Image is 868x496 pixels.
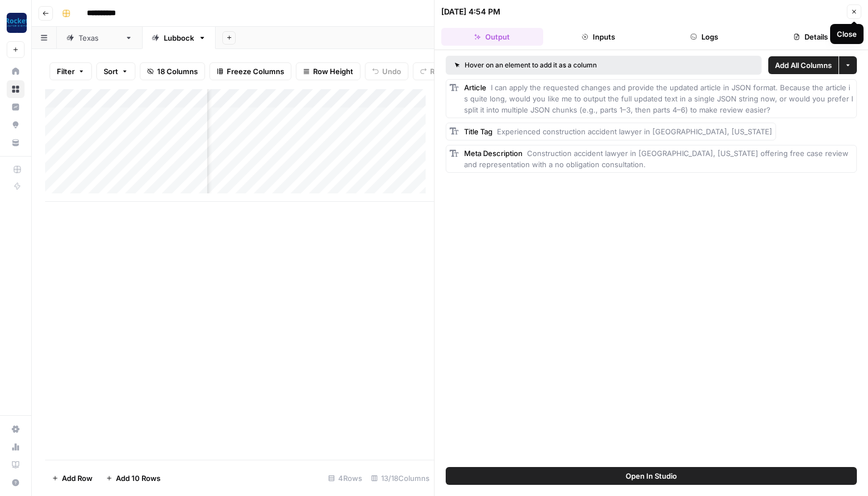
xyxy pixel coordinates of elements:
[760,28,862,46] button: Details
[464,83,855,114] span: I can apply the requested changes and provide the updated article in JSON format. Because the art...
[382,66,401,77] span: Undo
[7,116,25,134] a: Opportunities
[164,32,194,43] div: Lubbock
[7,80,25,98] a: Browse
[455,60,675,70] div: Hover on an element to add it as a column
[7,420,25,438] a: Settings
[413,62,455,80] button: Redo
[365,62,408,80] button: Undo
[313,66,353,77] span: Row Height
[441,28,543,46] button: Output
[7,456,25,474] a: Learning Hub
[96,62,135,80] button: Sort
[464,149,851,169] span: Construction accident lawyer in [GEOGRAPHIC_DATA], [US_STATE] offering free case review and repre...
[837,28,857,40] div: Close
[104,66,118,77] span: Sort
[626,470,677,482] span: Open In Studio
[7,438,25,456] a: Usage
[464,149,523,158] span: Meta Description
[116,473,160,484] span: Add 10 Rows
[7,9,25,37] button: Workspace: Rocket Pilots
[446,467,857,485] button: Open In Studio
[7,474,25,492] button: Help + Support
[157,66,198,77] span: 18 Columns
[57,66,75,77] span: Filter
[7,62,25,80] a: Home
[7,13,27,33] img: Rocket Pilots Logo
[324,469,367,487] div: 4 Rows
[79,32,120,43] div: [US_STATE]
[227,66,284,77] span: Freeze Columns
[142,27,216,49] a: Lubbock
[7,134,25,152] a: Your Data
[296,62,360,80] button: Row Height
[45,469,99,487] button: Add Row
[62,473,92,484] span: Add Row
[497,127,772,136] span: Experienced construction accident lawyer in [GEOGRAPHIC_DATA], [US_STATE]
[441,6,500,17] div: [DATE] 4:54 PM
[57,27,142,49] a: [US_STATE]
[140,62,205,80] button: 18 Columns
[99,469,167,487] button: Add 10 Rows
[548,28,650,46] button: Inputs
[209,62,291,80] button: Freeze Columns
[654,28,755,46] button: Logs
[768,56,838,74] button: Add All Columns
[7,98,25,116] a: Insights
[367,469,434,487] div: 13/18 Columns
[50,62,92,80] button: Filter
[775,60,832,71] span: Add All Columns
[464,83,486,92] span: Article
[464,127,492,136] span: Title Tag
